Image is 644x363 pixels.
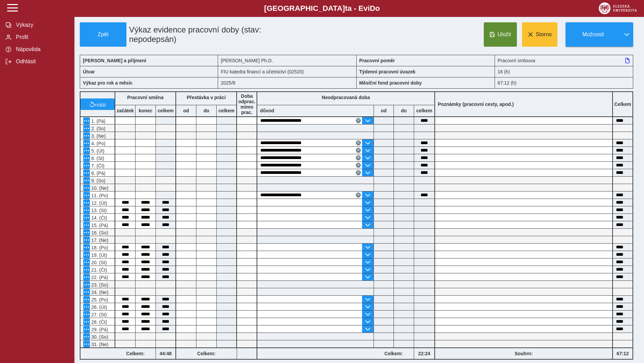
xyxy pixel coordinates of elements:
[196,108,216,113] b: do
[14,22,69,28] span: Výkazy
[495,66,633,77] div: 16 (h)
[14,59,69,65] span: Odhlásit
[187,95,225,100] b: Přestávka v práci
[260,108,274,113] b: důvod
[80,98,115,110] button: vrátit
[90,312,107,317] span: 27. (St)
[90,297,108,302] span: 25. (Po)
[83,80,133,86] b: Výkaz pro rok a měsíc
[90,237,109,243] span: 17. (Ne)
[515,351,533,356] b: Souhrn:
[218,66,356,77] div: FIU katedra financí a účetnictví (02520)
[359,58,395,63] b: Pracovní poměr
[90,282,108,288] span: 23. (So)
[90,200,107,206] span: 12. (Út)
[83,199,90,206] button: Menu
[136,108,156,113] b: konec
[90,163,104,168] span: 7. (Čt)
[156,351,175,356] b: 44:48
[83,333,90,340] button: Menu
[83,169,90,176] button: Menu
[83,266,90,273] button: Menu
[90,126,105,131] span: 2. (So)
[90,245,108,250] span: 18. (Po)
[375,4,380,13] span: o
[90,230,108,235] span: 16. (So)
[498,31,511,38] span: Uložit
[90,185,109,191] span: 10. (Ne)
[218,77,356,89] div: 2025/8
[90,193,108,198] span: 11. (Po)
[83,281,90,288] button: Menu
[495,77,633,89] div: 67:12 (h)
[83,296,90,303] button: Menu
[83,132,90,139] button: Menu
[414,108,434,113] b: celkem
[126,22,313,47] h1: Výkaz evidence pracovní doby (stav: nepodepsán)
[90,319,107,325] span: 28. (Čt)
[156,108,175,113] b: celkem
[90,252,107,258] span: 19. (Út)
[83,177,90,184] button: Menu
[83,318,90,325] button: Menu
[83,69,95,74] b: Útvar
[359,69,416,74] b: Týdenní pracovní úvazek
[83,341,90,347] button: Menu
[83,251,90,258] button: Menu
[90,267,107,273] span: 21. (Čt)
[90,304,107,310] span: 26. (Út)
[571,31,615,38] span: Možnosti
[83,125,90,132] button: Menu
[83,229,90,236] button: Menu
[83,244,90,251] button: Menu
[83,162,90,169] button: Menu
[83,289,90,295] button: Menu
[83,140,90,146] button: Menu
[83,31,123,38] span: Zpět
[90,171,105,176] span: 8. (Pá)
[90,223,108,228] span: 15. (Pá)
[83,326,90,333] button: Menu
[90,275,108,280] span: 22. (Pá)
[374,351,414,356] b: Celkem:
[83,58,146,63] b: [PERSON_NAME] a příjmení
[613,351,633,356] b: 67:12
[90,215,107,221] span: 14. (Čt)
[90,334,108,340] span: 30. (So)
[374,108,393,113] b: od
[83,207,90,213] button: Menu
[599,2,637,14] img: logo_web_su.png
[522,22,557,47] button: Storno
[90,208,107,213] span: 13. (St)
[217,108,236,113] b: celkem
[80,22,126,47] button: Zpět
[90,118,105,124] span: 1. (Pá)
[83,192,90,199] button: Menu
[370,4,375,13] span: D
[90,260,107,265] span: 20. (St)
[614,101,631,107] b: Celkem
[83,184,90,191] button: Menu
[495,55,633,66] div: Pracovní smlouva
[90,178,105,183] span: 9. (So)
[435,101,517,107] b: Poznámky (pracovní cesty, apod.)
[83,222,90,228] button: Menu
[394,108,414,113] b: do
[95,101,106,107] span: vrátit
[83,214,90,221] button: Menu
[176,108,196,113] b: od
[83,259,90,266] button: Menu
[83,303,90,310] button: Menu
[90,342,109,347] span: 31. (Ne)
[20,4,624,13] b: [GEOGRAPHIC_DATA] a - Evi
[176,351,237,356] b: Celkem:
[359,80,422,86] b: Měsíční fond pracovní doby
[414,351,434,356] b: 22:24
[238,93,256,115] b: Doba odprac. mimo prac.
[127,95,163,100] b: Pracovní směna
[83,117,90,124] button: Menu
[14,46,69,52] span: Nápověda
[484,22,517,47] button: Uložit
[90,133,106,139] span: 3. (Ne)
[566,22,620,47] button: Možnosti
